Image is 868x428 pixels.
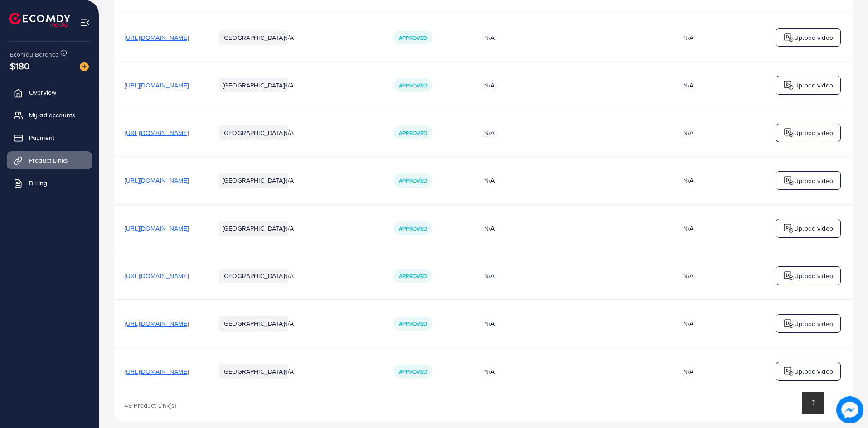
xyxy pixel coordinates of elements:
li: [GEOGRAPHIC_DATA] [219,221,288,236]
span: Approved [399,368,427,375]
img: image [836,396,863,423]
span: [URL][DOMAIN_NAME] [125,367,189,376]
p: Upload video [794,270,833,281]
li: [GEOGRAPHIC_DATA] [219,30,288,45]
span: N/A [283,176,294,185]
a: My ad accounts [7,106,92,124]
img: logo [783,223,794,234]
a: Payment [7,129,92,147]
span: N/A [283,367,294,376]
div: N/A [484,367,661,376]
img: image [80,62,89,71]
img: menu [80,17,90,28]
span: Approved [399,225,427,232]
span: [URL][DOMAIN_NAME] [125,319,189,328]
a: Overview [7,83,92,101]
span: Approved [399,177,427,184]
span: Product Links [29,156,68,165]
span: Overview [29,88,56,97]
span: Approved [399,129,427,137]
p: Upload video [794,223,833,234]
a: Product Links [7,151,92,169]
span: Ecomdy Balance [10,50,59,59]
img: logo [783,318,794,329]
li: [GEOGRAPHIC_DATA] [219,364,288,379]
li: [GEOGRAPHIC_DATA] [219,78,288,92]
span: Approved [399,82,427,89]
div: N/A [683,81,693,90]
div: N/A [484,81,661,90]
img: logo [783,366,794,377]
span: [URL][DOMAIN_NAME] [125,81,189,90]
p: Upload video [794,32,833,43]
div: N/A [484,33,661,42]
span: N/A [283,319,294,328]
div: N/A [484,224,661,233]
span: N/A [283,128,294,137]
p: Upload video [794,80,833,91]
span: Approved [399,320,427,327]
span: [URL][DOMAIN_NAME] [125,224,189,233]
p: Upload video [794,175,833,186]
span: [URL][DOMAIN_NAME] [125,176,189,185]
div: N/A [484,271,661,280]
div: N/A [683,319,693,328]
span: 49 Product Link(s) [125,401,176,410]
div: N/A [484,319,661,328]
img: logo [783,80,794,91]
span: $180 [10,59,30,72]
img: logo [783,175,794,186]
div: N/A [683,367,693,376]
li: [GEOGRAPHIC_DATA] [219,173,288,188]
img: logo [783,32,794,43]
div: N/A [484,128,661,137]
li: [GEOGRAPHIC_DATA] [219,125,288,140]
li: [GEOGRAPHIC_DATA] [219,316,288,331]
span: My ad accounts [29,111,75,120]
span: Approved [399,34,427,42]
span: [URL][DOMAIN_NAME] [125,271,189,280]
a: Billing [7,174,92,192]
span: [URL][DOMAIN_NAME] [125,128,189,137]
span: N/A [283,224,294,233]
p: Upload video [794,366,833,377]
img: logo [783,127,794,138]
li: [GEOGRAPHIC_DATA] [219,269,288,283]
div: N/A [683,271,693,280]
div: N/A [683,224,693,233]
div: N/A [683,128,693,137]
img: logo [9,13,70,27]
span: N/A [283,33,294,42]
span: [URL][DOMAIN_NAME] [125,33,189,42]
p: Upload video [794,318,833,329]
div: N/A [683,33,693,42]
div: N/A [683,176,693,185]
span: N/A [283,271,294,280]
img: logo [783,270,794,281]
span: Approved [399,272,427,280]
span: Payment [29,133,54,142]
div: N/A [484,176,661,185]
span: Billing [29,178,47,188]
span: N/A [283,81,294,90]
p: Upload video [794,127,833,138]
